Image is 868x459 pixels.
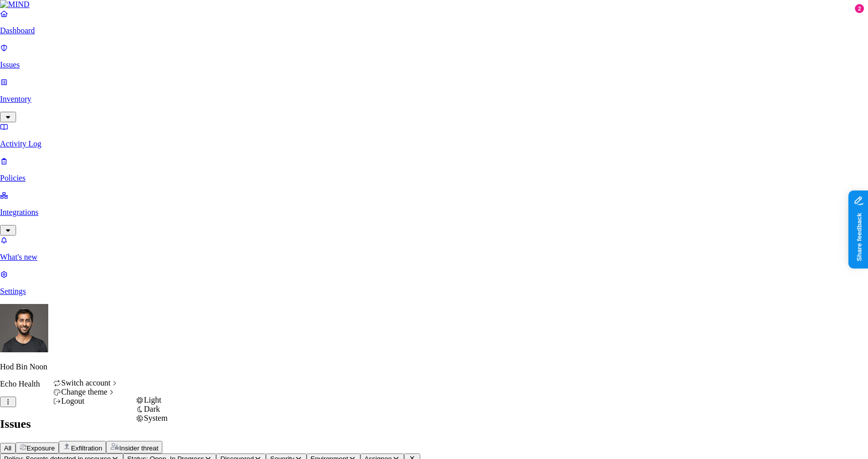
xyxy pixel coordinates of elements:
[144,414,167,422] span: System
[144,405,160,413] span: Dark
[144,396,161,404] span: Light
[53,397,119,406] div: Logout
[61,378,111,387] span: Switch account
[61,388,108,396] span: Change theme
